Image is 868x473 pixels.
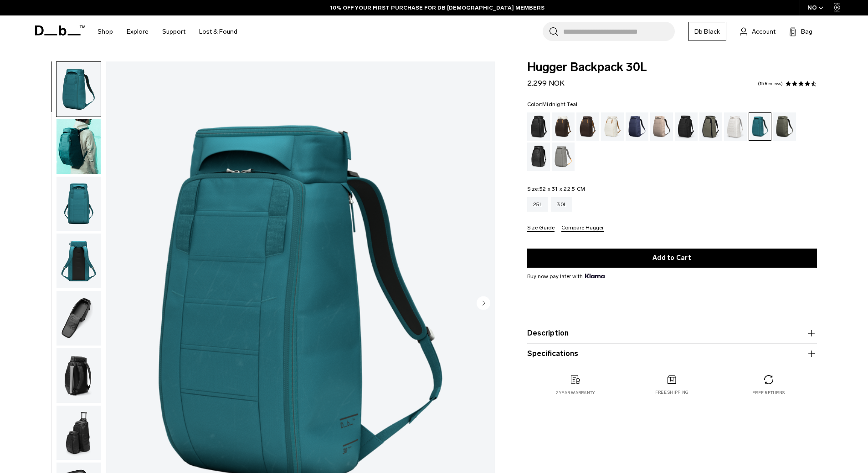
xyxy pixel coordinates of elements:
span: Account [752,27,776,36]
img: Hugger Backpack 30L Midnight Teal [56,177,101,231]
button: Size Guide [527,225,555,232]
span: Buy now pay later with [527,272,605,280]
img: Hugger Backpack 30L Midnight Teal [56,234,101,288]
img: Hugger Backpack 30L Midnight Teal [56,62,101,117]
a: Moss Green [773,112,796,141]
img: Hugger Backpack 30L Midnight Teal [56,119,101,174]
a: Oatmilk [601,112,624,141]
button: Hugger Backpack 30L Midnight Teal [56,233,101,289]
span: Midnight Teal [542,101,577,107]
a: Reflective Black [527,142,550,171]
button: Hugger Backpack 30L Midnight Teal [56,119,101,174]
a: Espresso [576,112,599,141]
a: Db Black [688,22,726,41]
a: Cappuccino [552,112,575,141]
a: 25L [527,197,549,212]
button: Bag [789,26,812,37]
button: Specifications [527,348,817,359]
img: Hugger Backpack 30L Midnight Teal [56,348,101,403]
button: Compare Hugger [561,225,604,232]
p: 2 year warranty [556,390,595,396]
nav: Main Navigation [91,15,244,48]
a: Sand Grey [552,142,575,171]
img: Hugger Backpack 30L Midnight Teal [56,406,101,460]
span: 2.299 NOK [527,79,565,87]
img: {"height" => 20, "alt" => "Klarna"} [585,274,605,278]
a: Support [162,15,185,48]
a: 15 reviews [758,81,783,86]
a: Shop [98,15,113,48]
span: Hugger Backpack 30L [527,61,817,73]
a: Midnight Teal [749,112,771,141]
a: Clean Slate [724,112,747,141]
button: Hugger Backpack 30L Midnight Teal [56,61,101,117]
legend: Size: [527,186,586,192]
a: Fogbow Beige [650,112,673,141]
button: Next slide [477,296,490,311]
p: Free returns [752,390,785,396]
a: Blue Hour [626,112,648,141]
legend: Color: [527,102,578,107]
span: Bag [801,27,812,36]
img: Hugger Backpack 30L Midnight Teal [56,291,101,346]
a: 30L [551,197,572,212]
button: Hugger Backpack 30L Midnight Teal [56,176,101,232]
button: Add to Cart [527,249,817,268]
button: Hugger Backpack 30L Midnight Teal [56,290,101,346]
p: Free shipping [655,389,688,396]
button: Hugger Backpack 30L Midnight Teal [56,405,101,461]
a: Black Out [527,112,550,141]
button: Description [527,328,817,339]
a: Charcoal Grey [675,112,698,141]
a: Account [740,26,776,37]
a: 10% OFF YOUR FIRST PURCHASE FOR DB [DEMOGRAPHIC_DATA] MEMBERS [330,4,544,12]
span: 52 x 31 x 22.5 CM [539,186,585,192]
a: Forest Green [699,112,722,141]
a: Lost & Found [199,15,237,48]
button: Hugger Backpack 30L Midnight Teal [56,348,101,403]
a: Explore [127,15,149,48]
